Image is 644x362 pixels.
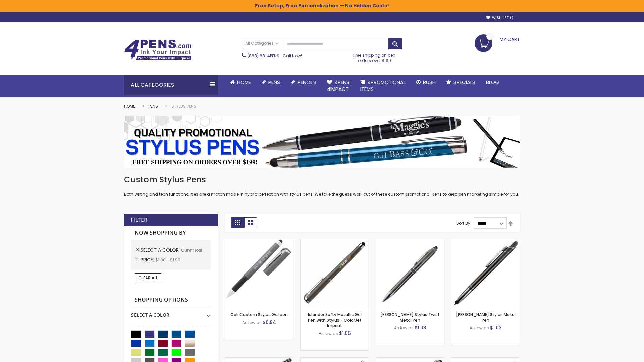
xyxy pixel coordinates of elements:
[225,75,256,90] a: Home
[124,174,520,197] div: Both writing and tech functionalities are a match made in hybrid perfection with stylus pens. We ...
[327,79,350,93] span: 4Pens 4impact
[322,75,355,97] a: 4Pens4impact
[456,220,470,226] label: Sort By
[181,247,202,253] span: Gunmetal
[451,239,520,307] img: Olson Stylus Metal Pen-Gunmetal
[301,239,369,244] a: Islander Softy Metallic Gel Pen with Stylus - ColorJet Imprint-Gunmetal
[141,256,155,263] span: Price
[360,79,406,93] span: 4PROMOTIONAL ITEMS
[490,324,502,331] span: $1.03
[451,239,520,244] a: Olson Stylus Metal Pen-Gunmetal
[141,247,181,253] span: Select A Color
[149,103,158,109] a: Pens
[376,239,444,244] a: Colter Stylus Twist Metal Pen-Gunmetal
[411,75,441,90] a: Rush
[308,312,362,328] a: Islander Softy Metallic Gel Pen with Stylus - ColorJet Imprint
[441,75,481,90] a: Specials
[486,15,513,20] a: Wishlist
[456,312,516,323] a: [PERSON_NAME] Stylus Metal Pen
[247,53,302,59] span: - Call Now!
[319,330,338,336] span: As low as
[453,79,475,86] span: Specials
[376,239,444,307] img: Colter Stylus Twist Metal Pen-Gunmetal
[268,79,280,86] span: Pens
[256,75,285,90] a: Pens
[263,319,276,326] span: $0.84
[470,325,489,331] span: As low as
[231,217,244,228] strong: Grid
[124,174,520,185] h1: Custom Stylus Pens
[131,293,211,307] strong: Shopping Options
[171,103,196,109] strong: Stylus Pens
[247,53,279,59] a: (888) 88-4PENS
[339,330,351,337] span: $1.05
[346,50,403,63] div: Free shipping on pen orders over $199
[124,103,135,109] a: Home
[135,273,161,283] a: Clear All
[245,41,279,46] span: All Categories
[230,312,288,317] a: Cali Custom Stylus Gel pen
[225,239,293,307] img: Cali Custom Stylus Gel pen-Gunmetal
[355,75,411,97] a: 4PROMOTIONALITEMS
[131,216,147,224] strong: Filter
[301,239,369,307] img: Islander Softy Metallic Gel Pen with Stylus - ColorJet Imprint-Gunmetal
[138,275,158,281] span: Clear All
[131,307,211,318] div: Select A Color
[131,226,211,240] strong: Now Shopping by
[481,75,504,90] a: Blog
[242,320,262,325] span: As low as
[285,75,322,90] a: Pencils
[394,325,414,331] span: As low as
[415,324,426,331] span: $1.03
[124,116,520,168] img: Stylus Pens
[155,257,180,263] span: $1.00 - $1.99
[124,39,191,61] img: 4Pens Custom Pens and Promotional Products
[380,312,440,323] a: [PERSON_NAME] Stylus Twist Metal Pen
[124,75,218,95] div: All Categories
[298,79,316,86] span: Pencils
[486,79,499,86] span: Blog
[237,79,251,86] span: Home
[423,79,436,86] span: Rush
[225,239,293,244] a: Cali Custom Stylus Gel pen-Gunmetal
[242,38,282,49] a: All Categories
